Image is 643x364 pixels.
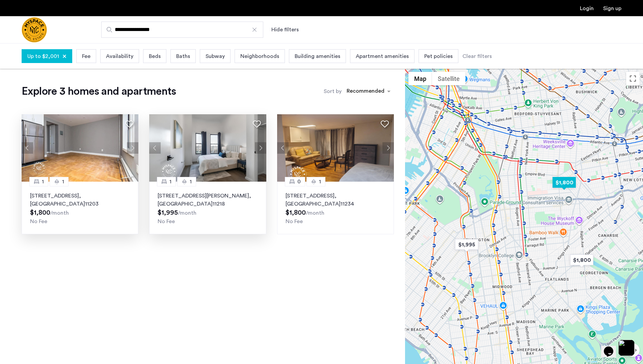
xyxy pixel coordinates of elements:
button: Toggle fullscreen view [626,72,640,85]
span: Building amenities [295,52,340,60]
label: Sort by [324,87,342,95]
input: Apartment Search [101,22,263,38]
button: Previous apartment [22,142,33,154]
img: 8515455b-be52-4141-8a40-4c35d33cf98b_638925985417769003.jpeg [277,114,394,182]
span: Fee [82,52,90,60]
button: Next apartment [255,142,266,154]
span: 1 [42,178,44,186]
span: $1,995 [158,209,178,216]
ng-select: sort-apartment [343,85,394,97]
img: a8b926f1-9a91-4e5e-b036-feb4fe78ee5d_638880945617273799.jpeg [22,114,139,182]
a: Login [580,6,594,11]
img: a8b926f1-9a91-4e5e-b036-feb4fe78ee5d_638850842033595735.jpeg [149,114,266,182]
sub: /month [306,210,324,216]
a: Cazamio Logo [22,17,47,42]
span: 1 [62,178,64,186]
div: $1,800 [567,252,596,268]
p: [STREET_ADDRESS] 11234 [286,192,385,208]
a: 11[STREET_ADDRESS], [GEOGRAPHIC_DATA]11203No Fee [22,182,138,234]
span: No Fee [158,219,175,224]
p: [STREET_ADDRESS][PERSON_NAME] 11218 [158,192,258,208]
a: 11[STREET_ADDRESS][PERSON_NAME], [GEOGRAPHIC_DATA]11218No Fee [149,182,266,234]
span: 1 [169,178,171,186]
span: Up to $2,001 [27,52,59,60]
button: Show satellite imagery [432,72,465,85]
span: $1,800 [30,209,50,216]
span: Baths [176,52,190,60]
button: Show street map [408,72,432,85]
h1: Explore 3 homes and apartments [22,85,176,98]
div: Clear filters [462,52,492,60]
span: Neighborhoods [240,52,279,60]
button: Next apartment [382,142,394,154]
span: Pet policies [424,52,453,60]
div: Recommended [346,87,384,97]
span: $1,800 [286,209,306,216]
span: No Fee [286,219,303,224]
span: Beds [149,52,161,60]
button: Previous apartment [277,142,289,154]
a: 01[STREET_ADDRESS], [GEOGRAPHIC_DATA]11234No Fee [277,182,394,234]
sub: /month [178,210,196,216]
a: Registration [603,6,621,11]
div: $1,995 [452,237,481,252]
span: 1 [190,178,192,186]
img: logo [22,17,47,42]
p: [STREET_ADDRESS] 11203 [30,192,130,208]
button: Next apartment [127,142,138,154]
span: Subway [206,52,225,60]
sub: /month [50,210,69,216]
span: 1 [319,178,321,186]
button: Previous apartment [149,142,161,154]
span: Availability [106,52,133,60]
span: No Fee [30,219,47,224]
iframe: chat widget [601,337,623,357]
button: Show or hide filters [271,26,299,34]
span: 0 [297,178,301,186]
div: $1,800 [550,175,579,190]
span: Apartment amenities [356,52,409,60]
